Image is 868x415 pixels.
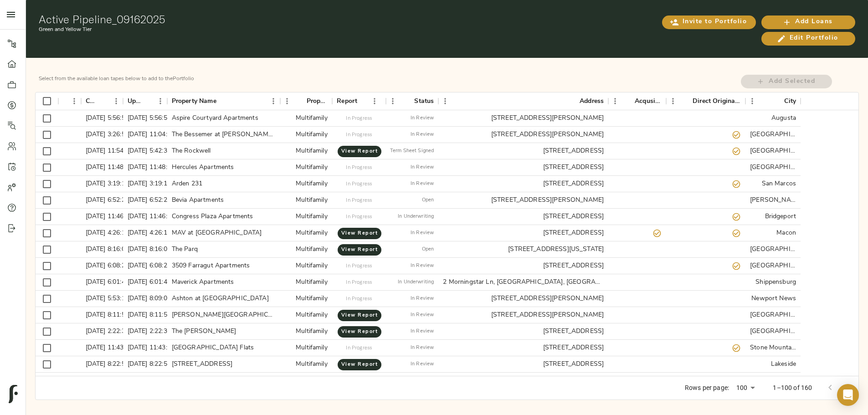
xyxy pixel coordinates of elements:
div: 13260 Heacock St, Moreno Valley, CA 92553, USA [491,196,604,205]
span: View Report [347,147,372,156]
p: In Progress [346,295,372,302]
p: In Progress [346,279,372,286]
button: Sort [401,95,414,108]
div: [DATE] 11:46:23 am [123,209,167,225]
div: City [745,92,801,110]
div: [DATE] 1:30:52 pm [81,373,123,389]
div: Status [414,92,434,110]
a: View Report [338,228,381,239]
div: Aspire Courtyard Apartments [172,114,258,123]
p: In Progress [346,344,372,352]
div: Acqusition (T/F) [635,92,662,110]
div: 1450 Main St, Bridgeport, CT 06604, USA [543,212,604,221]
div: 5578 Riverside Dr, Macon, GA 31210, USA [543,229,604,238]
div: Property Name [172,92,216,110]
div: [DATE] 6:01:42 pm [123,274,167,291]
div: Multifamily [296,130,328,139]
div: [DATE] 2:22:35 pm [81,323,123,340]
div: [DATE] 5:56:58 pm [123,110,167,127]
p: In Progress [346,131,372,138]
button: Sort [357,95,370,108]
p: In Progress [346,262,372,270]
div: Ashton at Oyster Point [172,294,269,303]
p: In Review [411,180,434,188]
button: Menu [666,94,680,108]
div: Direct Origination (T/F) [666,92,745,110]
div: Congress Plaza Apartments [172,212,253,221]
div: 2220 Snelling Ave, Minneapolis, MN 55404, USA [491,130,604,139]
div: [DATE] 8:11:59 pm [81,307,123,323]
button: Sort [294,95,307,108]
div: [DATE] 11:04:07 am [123,127,167,143]
div: 3509 Farragut Apartments [172,261,250,271]
span: Edit Portfolio [770,33,846,44]
div: Created At [86,92,97,110]
div: ID [58,92,81,110]
span: View Report [347,229,372,238]
div: [DATE] 5:53:17 pm [81,291,123,307]
div: San Marcos [762,179,796,189]
div: Creek Town Flats [172,343,254,353]
span: View Report [347,360,372,369]
div: Updated At [123,92,167,110]
button: Go to next page [839,379,858,397]
div: [DATE] 8:16:05 pm [81,241,123,258]
button: Menu [154,94,167,108]
div: Canton [750,163,796,172]
div: 100 [733,381,758,395]
div: Multifamily [296,294,328,303]
div: Multifamily [296,229,328,238]
a: View Report [338,146,381,157]
div: Multifamily [296,327,328,336]
button: Menu [386,94,400,108]
div: [DATE] 8:22:50 pm [123,356,167,373]
div: Multifamily [296,212,328,221]
a: View Report [338,326,381,338]
div: [DATE] 6:01:42 pm [81,274,123,291]
p: In Underwriting [398,279,434,287]
div: [DATE] 2:22:35 pm [123,323,167,340]
div: Newport News [751,294,796,303]
button: Menu [109,94,123,108]
div: [DATE] 6:52:26 pm [123,192,167,209]
button: Sort [97,95,109,108]
button: Sort [622,95,635,108]
p: Term Sheet Signed [390,148,434,155]
div: 1000 Market Ave S, Canton, OH 44702, USA [543,163,604,172]
p: In Review [411,312,434,319]
p: In Progress [346,115,372,122]
div: Property Type [307,92,328,110]
button: Edit Portfolio [761,32,855,46]
div: Maverick Apartments [172,278,234,287]
div: [DATE] 6:52:26 pm [81,192,123,209]
div: 3509 Farragut Rd, Brooklyn, NY 11210, USA [543,261,604,271]
div: 4602 Kansas St, San Diego, CA 92116, USA [508,245,604,254]
div: [DATE] 11:54:00 am [81,143,123,159]
span: View Report [347,311,372,320]
div: [DATE] 1:30:52 pm [123,373,167,389]
div: [DATE] 11:43:21 am [81,340,123,356]
div: 1009 8th Ave S, Nashville, TN 37203, USA [543,327,604,336]
div: Multifamily [296,114,328,123]
div: Updated At [128,92,141,110]
div: Stone Mountain [750,343,796,353]
div: Property Type [280,92,332,110]
div: Minneapolis [750,130,796,139]
div: 2 Morningstar Ln, Shippensburg, PA 17257, USA [443,278,604,287]
div: Report [337,92,357,110]
div: Multifamily [296,278,328,287]
button: Sort [141,95,154,108]
div: [DATE] 5:42:36 pm [123,143,167,159]
div: Nashville [750,327,796,336]
button: Sort [680,95,693,108]
div: Augusta [771,114,796,123]
div: San Diego [750,245,796,254]
div: [DATE] 6:08:29 pm [81,258,123,274]
div: [DATE] 11:48:10 am [123,159,167,176]
p: In Review [411,361,434,369]
div: Hercules Apartments [172,163,234,172]
img: logo [9,385,18,403]
div: 9719 Riverview Ave, Lakeside, CA 92040, USA [543,360,604,369]
h1: Active Pipeline_09162025 [39,13,583,26]
p: In Review [411,328,434,336]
